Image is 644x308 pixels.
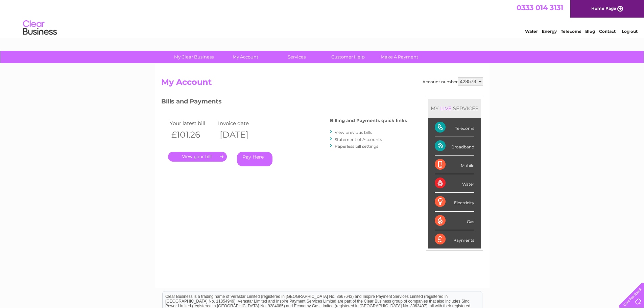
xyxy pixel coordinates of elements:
[435,174,474,193] div: Water
[599,29,616,34] a: Contact
[163,4,482,33] div: Clear Business is a trading name of Verastar Limited (registered in [GEOGRAPHIC_DATA] No. 3667643...
[561,29,581,34] a: Telecoms
[217,51,273,63] a: My Account
[435,212,474,230] div: Gas
[517,3,563,12] a: 0333 014 3131
[622,29,638,34] a: Log out
[320,51,376,63] a: Customer Help
[161,77,483,90] h2: My Account
[216,128,265,142] th: [DATE]
[435,156,474,174] div: Mobile
[585,29,595,34] a: Blog
[237,152,272,166] a: Pay Here
[168,152,227,162] a: .
[372,51,427,63] a: Make A Payment
[428,99,481,118] div: MY SERVICES
[423,77,483,86] div: Account number
[435,118,474,137] div: Telecoms
[435,137,474,156] div: Broadband
[542,29,557,34] a: Energy
[168,119,217,128] td: Your latest bill
[335,144,378,149] a: Paperless bill settings
[168,128,217,142] th: £101.26
[166,51,222,63] a: My Clear Business
[335,130,372,135] a: View previous bills
[439,105,453,112] div: LIVE
[525,29,538,34] a: Water
[435,230,474,248] div: Payments
[23,18,57,38] img: logo.png
[335,137,382,142] a: Statement of Accounts
[269,51,325,63] a: Services
[330,118,407,123] h4: Billing and Payments quick links
[161,97,407,109] h3: Bills and Payments
[435,193,474,211] div: Electricity
[216,119,265,128] td: Invoice date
